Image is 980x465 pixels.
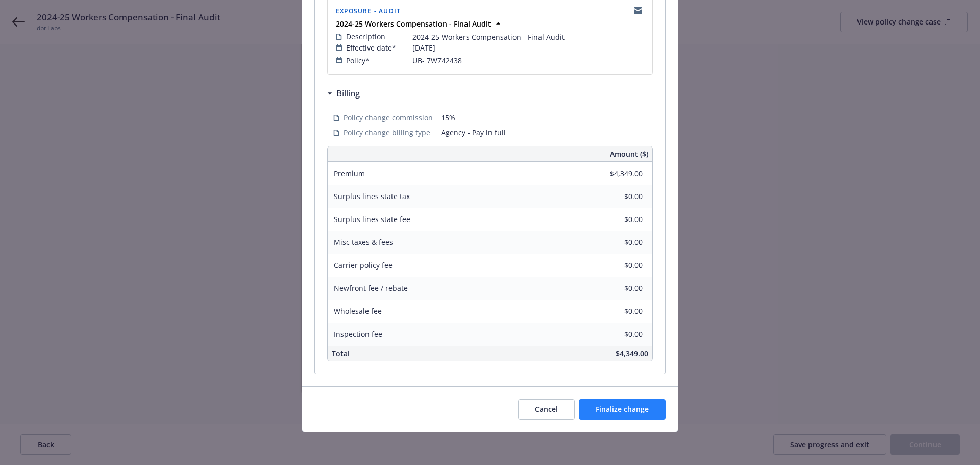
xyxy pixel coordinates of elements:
[582,258,649,273] input: 0.00
[582,212,649,227] input: 0.00
[412,42,435,53] span: [DATE]
[334,260,393,270] span: Carrier policy fee
[334,191,410,201] span: Surplus lines state tax
[582,304,649,319] input: 0.00
[344,112,433,123] span: Policy change commission
[596,404,649,414] span: Finalize change
[334,237,393,247] span: Misc taxes & fees
[334,306,382,316] span: Wholesale fee
[334,329,382,339] span: Inspection fee
[334,214,410,224] span: Surplus lines state fee
[632,4,644,16] a: copyLogging
[344,127,430,138] span: Policy change billing type
[579,399,666,420] button: Finalize change
[441,127,647,138] span: Agency - Pay in full
[582,235,649,250] input: 0.00
[346,31,385,42] span: Description
[441,112,647,123] span: 15%
[336,87,360,100] h3: Billing
[582,166,649,181] input: 0.00
[327,87,360,100] div: Billing
[582,281,649,296] input: 0.00
[610,149,648,159] span: Amount ($)
[334,168,365,178] span: Premium
[336,19,491,29] strong: 2024-25 Workers Compensation - Final Audit
[412,55,462,66] span: UB- 7W742438
[332,349,350,358] span: Total
[412,32,565,42] span: 2024-25 Workers Compensation - Final Audit
[336,7,401,15] span: Exposure - Audit
[346,55,370,66] span: Policy*
[616,349,648,358] span: $4,349.00
[518,399,575,420] button: Cancel
[582,189,649,204] input: 0.00
[535,404,558,414] span: Cancel
[582,327,649,342] input: 0.00
[334,283,408,293] span: Newfront fee / rebate
[346,42,396,53] span: Effective date*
